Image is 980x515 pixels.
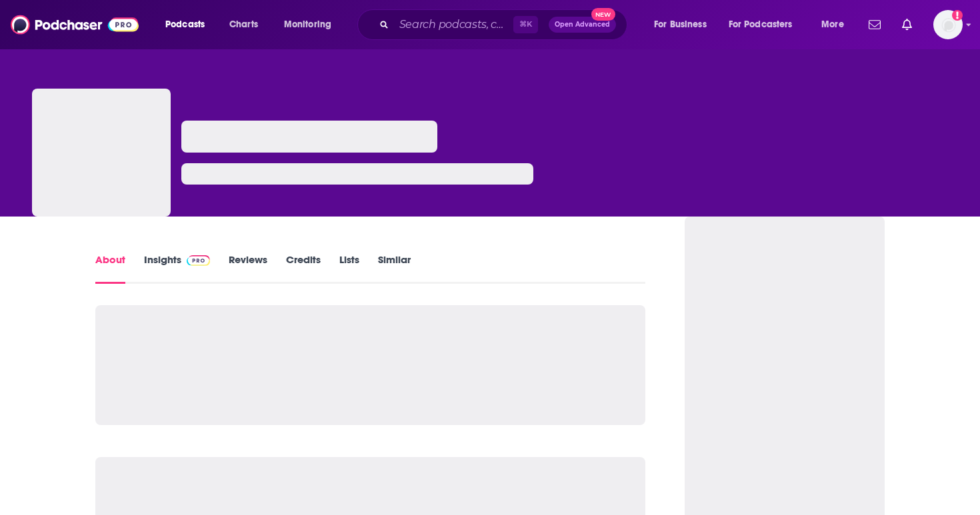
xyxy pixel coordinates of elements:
[95,253,125,284] a: About
[378,253,411,284] a: Similar
[897,13,917,36] a: Show notifications dropdown
[229,253,267,284] a: Reviews
[933,10,963,39] span: Logged in as redsetterpr
[221,14,266,35] a: Charts
[729,15,793,34] span: For Podcasters
[952,10,963,21] svg: Add a profile image
[275,14,349,35] button: open menu
[394,14,513,35] input: Search podcasts, credits, & more...
[229,15,258,34] span: Charts
[286,253,321,284] a: Credits
[549,17,616,33] button: Open AdvancedNew
[812,14,861,35] button: open menu
[933,10,963,39] button: Show profile menu
[863,13,886,36] a: Show notifications dropdown
[591,8,615,21] span: New
[11,12,139,37] img: Podchaser - Follow, Share and Rate Podcasts
[933,10,963,39] img: User Profile
[720,14,812,35] button: open menu
[187,255,210,266] img: Podchaser Pro
[339,253,359,284] a: Lists
[144,253,210,284] a: InsightsPodchaser Pro
[654,15,707,34] span: For Business
[555,21,610,28] span: Open Advanced
[513,16,538,33] span: ⌘ K
[645,14,723,35] button: open menu
[284,15,331,34] span: Monitoring
[156,14,222,35] button: open menu
[370,9,640,40] div: Search podcasts, credits, & more...
[165,15,205,34] span: Podcasts
[821,15,844,34] span: More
